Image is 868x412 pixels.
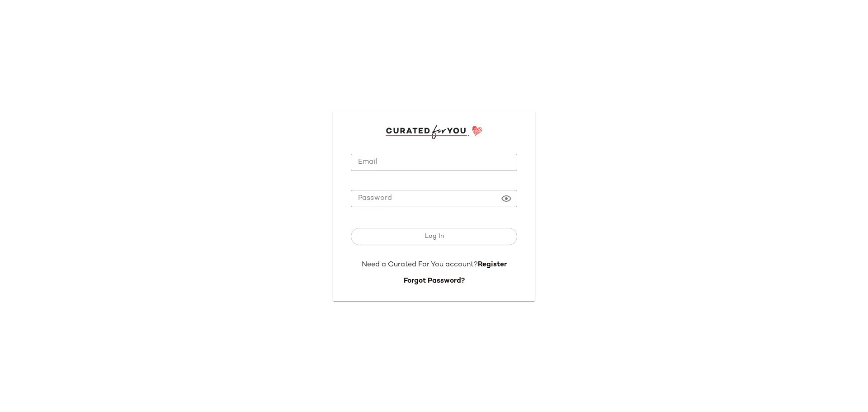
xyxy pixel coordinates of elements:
a: Register [478,261,507,269]
span: Log In [424,233,443,240]
a: Forgot Password? [404,277,465,285]
button: Log In [351,228,517,245]
span: Need a Curated For You account? [362,261,478,269]
img: cfy_login_logo.DGdB1djN.svg [386,125,483,139]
